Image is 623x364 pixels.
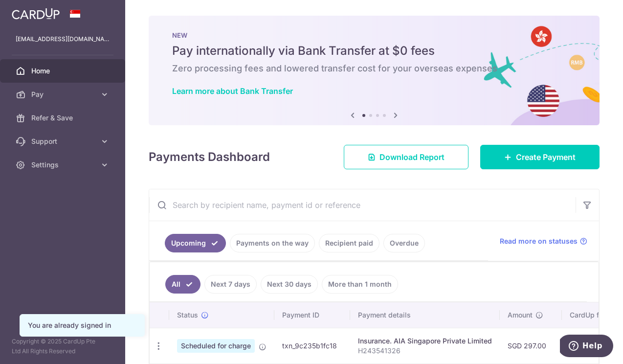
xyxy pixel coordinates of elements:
td: SGD 297.00 [500,328,562,364]
p: H243541326 [358,346,492,356]
span: Create Payment [516,151,576,163]
span: Home [31,66,96,76]
span: Status [177,310,198,320]
a: Upcoming [165,234,226,252]
p: [EMAIL_ADDRESS][DOMAIN_NAME] [16,34,110,44]
p: NEW [172,31,576,39]
a: Read more on statuses [500,236,587,246]
a: Create Payment [480,145,600,169]
a: Download Report [344,145,468,169]
h5: Pay internationally via Bank Transfer at $0 fees [172,43,576,59]
div: Insurance. AIA Singapore Private Limited [358,336,492,346]
iframe: Opens a widget where you can find more information [560,335,613,359]
a: Next 30 days [261,275,318,294]
span: Refer & Save [31,113,96,123]
img: Bank transfer banner [149,16,600,125]
th: Payment details [350,302,500,328]
span: CardUp fee [570,310,607,320]
span: Support [31,136,96,146]
td: txn_9c235b1fc18 [274,328,350,364]
span: Read more on statuses [500,236,578,246]
a: Next 7 days [204,275,257,294]
a: Learn more about Bank Transfer [172,86,293,96]
a: Recipient paid [319,234,379,252]
h6: Zero processing fees and lowered transfer cost for your overseas expenses [172,63,576,74]
span: Amount [508,310,533,320]
a: Payments on the way [230,234,315,252]
th: Payment ID [274,302,350,328]
span: Download Report [379,151,445,163]
a: More than 1 month [322,275,398,294]
a: All [165,275,200,294]
h4: Payments Dashboard [149,148,270,166]
span: Pay [31,90,96,99]
span: Settings [31,160,96,170]
input: Search by recipient name, payment id or reference [149,189,576,221]
a: Overdue [383,234,425,252]
img: CardUp [12,8,60,20]
span: Scheduled for charge [177,339,255,353]
div: You are already signed in [28,320,136,330]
